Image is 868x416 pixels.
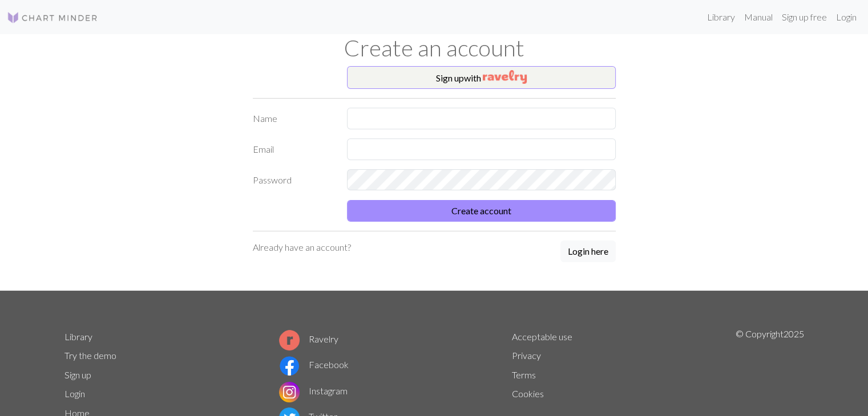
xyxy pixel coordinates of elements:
[58,34,811,62] h1: Create an account
[347,200,616,222] button: Create account
[512,331,572,342] a: Acceptable use
[512,350,541,361] a: Privacy
[279,356,300,376] img: Facebook logo
[64,369,91,380] a: Sign up
[279,382,300,402] img: Instagram logo
[347,66,616,89] button: Sign upwith
[483,70,527,84] img: Ravelry
[512,369,536,380] a: Terms
[246,138,340,160] label: Email
[740,6,777,28] a: Manual
[560,240,616,263] a: Login here
[7,11,98,25] img: Logo
[560,240,616,262] button: Login here
[279,359,349,370] a: Facebook
[279,330,300,350] img: Ravelry logo
[831,6,861,28] a: Login
[64,331,92,342] a: Library
[279,333,338,344] a: Ravelry
[777,6,831,28] a: Sign up free
[246,169,340,191] label: Password
[246,108,340,129] label: Name
[253,240,351,254] p: Already have an account?
[703,6,740,28] a: Library
[279,385,348,396] a: Instagram
[64,350,116,361] a: Try the demo
[64,388,85,399] a: Login
[512,388,544,399] a: Cookies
